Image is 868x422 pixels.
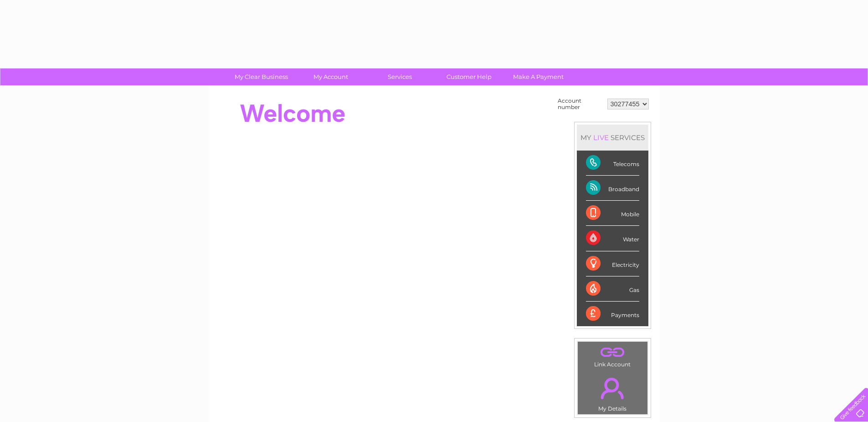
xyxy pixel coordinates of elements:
td: Account number [555,95,605,113]
a: Services [362,68,437,85]
a: Make A Payment [501,68,576,85]
a: My Clear Business [224,68,299,85]
div: MY SERVICES [577,125,648,151]
div: Gas [586,276,639,302]
a: Customer Help [431,68,507,85]
td: Link Account [577,341,648,370]
div: Payments [586,302,639,326]
a: . [580,372,645,404]
div: Water [586,226,639,251]
div: Electricity [586,251,639,276]
div: Telecoms [586,151,639,176]
div: Mobile [586,201,639,226]
div: Broadband [586,176,639,201]
div: LIVE [591,133,611,142]
a: . [580,344,645,360]
td: My Details [577,370,648,415]
a: My Account [293,68,368,85]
